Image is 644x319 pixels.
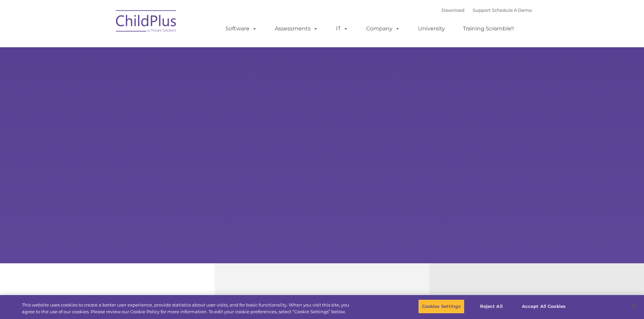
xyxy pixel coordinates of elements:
img: ChildPlus by Procare Solutions [113,5,180,39]
a: Software [219,22,264,35]
a: Schedule A Demo [492,7,532,13]
a: Company [359,22,407,35]
button: Cookies Settings [418,299,464,314]
div: This website uses cookies to create a better user experience, provide statistics about user visit... [22,302,354,315]
font: | [442,7,532,13]
a: Assessments [268,22,325,35]
a: IT [329,22,355,35]
a: University [411,22,452,35]
button: Accept All Cookies [518,299,569,314]
button: Close [626,299,641,314]
a: Training Scramble!! [456,22,521,35]
a: Download [442,7,464,13]
a: Support [473,7,491,13]
button: Reject All [470,299,512,314]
